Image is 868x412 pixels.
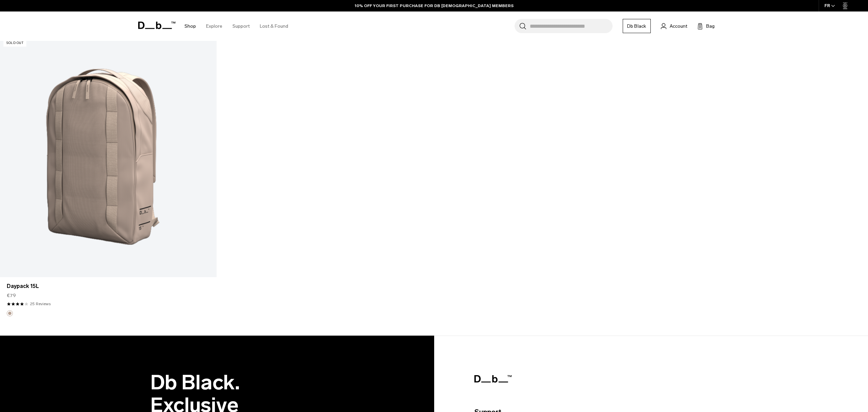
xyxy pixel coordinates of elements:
[3,40,26,47] p: Sold Out
[184,14,196,38] a: Shop
[623,19,651,33] a: Db Black
[7,282,210,290] a: Daypack 15L
[706,23,715,30] span: Bag
[355,3,514,9] a: 10% OFF YOUR FIRST PURCHASE FOR DB [DEMOGRAPHIC_DATA] MEMBERS
[179,11,293,41] nav: Main Navigation
[670,23,687,30] span: Account
[260,14,288,38] a: Lost & Found
[30,301,51,307] a: 25 reviews
[661,22,687,30] a: Account
[7,292,16,299] span: €79
[232,14,250,38] a: Support
[697,22,715,30] button: Bag
[7,310,13,316] button: Fogbow Beige
[206,14,222,38] a: Explore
